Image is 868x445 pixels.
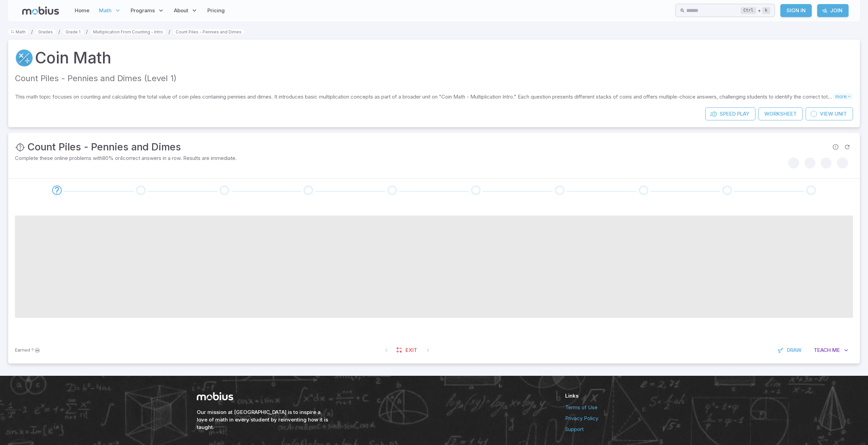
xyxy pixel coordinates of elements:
a: Support [565,426,672,433]
h6: Links [565,392,672,400]
div: Go to the next question [806,186,816,195]
div: Go to the next question [304,186,313,195]
h6: Our mission at [GEOGRAPHIC_DATA] is to inspire a love of math in every student by reinventing how... [197,409,330,431]
div: Go to the next question [136,186,146,195]
a: Worksheet [758,107,803,120]
a: Pricing [205,3,227,18]
a: Multiplication From Counting - Intro [90,29,166,34]
a: ViewUnit [806,107,853,120]
span: Teach [814,346,831,354]
a: Math [8,29,28,34]
li: / [58,28,60,35]
button: Draw [774,344,806,357]
a: Sign In [780,4,812,17]
a: Terms of Use [565,404,672,411]
a: Grade 1 [63,29,83,34]
span: Math [99,7,112,14]
div: Go to the next question [220,186,229,195]
span: Play [737,110,749,118]
a: SpeedPlay [705,107,755,120]
h3: Count Piles - Pennies and Dimes [27,139,181,154]
span: Exit [406,346,417,354]
span: On Latest Question [422,344,434,356]
a: Count Piles - Pennies and Dimes [173,29,244,34]
nav: breadcrumb [8,28,860,35]
span: View [820,110,833,118]
a: Join [817,4,849,17]
a: Grades [35,29,56,34]
li: / [31,28,33,35]
span: Unit [835,110,847,118]
a: Multiply/Divide [15,49,33,67]
button: TeachMe [809,344,853,357]
span: On First Question [380,344,393,356]
div: Go to the next question [639,186,648,195]
div: + [741,6,770,15]
span: Me [832,346,840,354]
span: About [174,7,188,14]
div: Go to the next question [722,186,732,195]
kbd: k [762,7,770,14]
div: Go to the next question [555,186,564,195]
span: Report an issue with the question [830,141,841,153]
span: Speed [720,110,736,118]
p: Complete these online problems with 80 % or 4 correct answers in a row. Results are immediate. [15,154,363,162]
a: Home [73,3,91,18]
span: ? [31,347,34,354]
span: Programs [131,7,155,14]
div: Go to the next question [52,186,62,195]
span: Refresh Question [841,141,853,153]
li: / [168,28,170,35]
p: Count Piles - Pennies and Dimes (Level 1) [15,72,853,85]
span: Draw [787,346,801,354]
a: Privacy Policy [565,415,672,422]
div: Go to the next question [387,186,397,195]
div: Go to the next question [471,186,481,195]
a: Coin Math [35,46,111,70]
p: Sign In to earn Mobius dollars [15,347,41,354]
kbd: Ctrl [741,7,756,14]
span: Earned [15,347,30,354]
a: Exit [393,344,422,357]
li: / [86,28,88,35]
p: This math topic focuses on counting and calculating the total value of coin piles containing penn... [15,93,833,101]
